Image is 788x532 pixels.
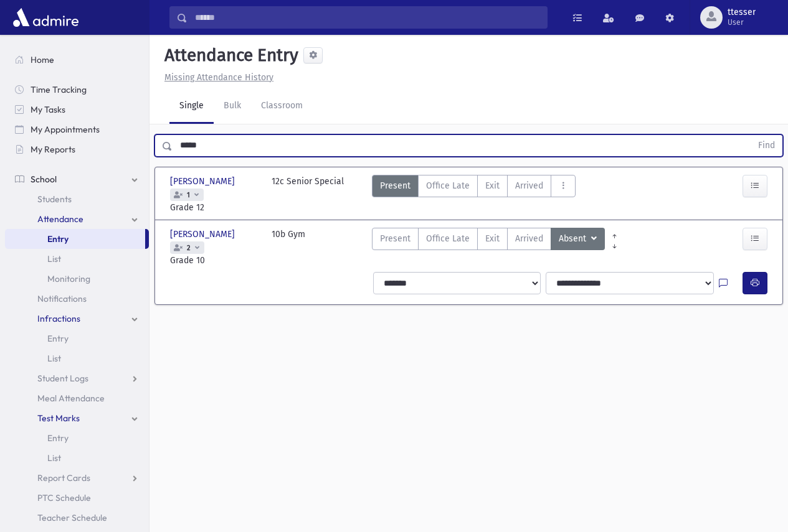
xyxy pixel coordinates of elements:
[37,373,88,384] span: Student Logs
[728,17,756,27] span: User
[47,432,69,444] span: Entry
[5,139,149,159] a: My Reports
[515,179,543,192] span: Arrived
[272,175,344,214] div: 12c Senior Special
[5,468,149,488] a: Report Cards
[5,269,149,289] a: Monitoring
[515,232,543,245] span: Arrived
[31,174,57,185] span: School
[5,169,149,189] a: School
[5,119,149,139] a: My Appointments
[47,253,61,264] span: List
[5,428,149,448] a: Entry
[5,50,149,70] a: Home
[169,89,214,124] a: Single
[31,124,100,135] span: My Appointments
[5,80,149,100] a: Time Tracking
[380,179,411,192] span: Present
[159,45,298,66] h5: Attendance Entry
[5,448,149,468] a: List
[47,273,90,284] span: Monitoring
[188,6,547,29] input: Search
[170,175,237,188] span: [PERSON_NAME]
[372,175,576,214] div: AttTypes
[31,104,65,115] span: My Tasks
[380,232,411,245] span: Present
[426,179,470,192] span: Office Late
[31,84,87,95] span: Time Tracking
[5,100,149,119] a: My Tasks
[37,194,72,205] span: Students
[214,89,251,124] a: Bulk
[5,229,145,249] a: Entry
[5,508,149,528] a: Teacher Schedule
[5,189,149,209] a: Students
[5,309,149,329] a: Infractions
[551,228,605,250] button: Absent
[37,472,90,483] span: Report Cards
[5,329,149,348] a: Entry
[47,452,61,464] span: List
[485,179,500,192] span: Exit
[5,368,149,388] a: Student Logs
[184,191,192,199] span: 1
[5,289,149,309] a: Notifications
[37,293,87,304] span: Notifications
[170,201,259,214] span: Grade 12
[164,72,273,83] u: Missing Attendance History
[37,492,91,503] span: PTC Schedule
[485,232,500,245] span: Exit
[47,333,69,344] span: Entry
[37,213,83,225] span: Attendance
[5,388,149,408] a: Meal Attendance
[5,249,149,269] a: List
[47,353,61,364] span: List
[37,313,80,324] span: Infractions
[372,228,605,267] div: AttTypes
[5,209,149,229] a: Attendance
[37,393,105,404] span: Meal Attendance
[5,488,149,508] a: PTC Schedule
[728,7,756,17] span: ttesser
[426,232,470,245] span: Office Late
[31,54,54,65] span: Home
[559,232,589,246] span: Absent
[170,254,259,267] span: Grade 10
[159,72,273,83] a: Missing Attendance History
[31,144,75,155] span: My Reports
[47,233,69,245] span: Entry
[272,228,305,267] div: 10b Gym
[37,413,80,424] span: Test Marks
[184,244,193,252] span: 2
[10,5,82,30] img: AdmirePro
[170,228,237,241] span: [PERSON_NAME]
[751,135,782,156] button: Find
[5,348,149,368] a: List
[37,512,107,523] span: Teacher Schedule
[5,408,149,428] a: Test Marks
[251,89,313,124] a: Classroom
